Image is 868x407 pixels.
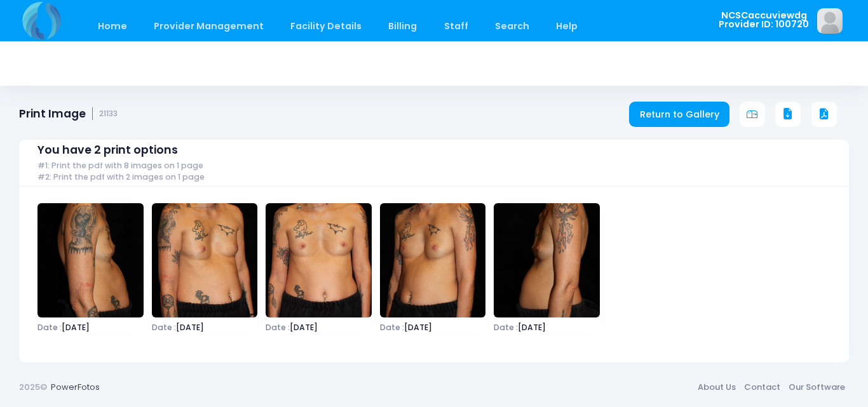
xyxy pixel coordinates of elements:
h1: Print Image [19,107,118,121]
span: #1: Print the pdf with 8 images on 1 page [37,161,203,171]
span: [DATE] [494,324,599,331]
span: #2: Print the pdf with 2 images on 1 page [37,173,205,182]
span: [DATE] [152,324,257,331]
a: Our Software [784,376,849,399]
img: image [37,203,143,317]
span: [DATE] [266,324,371,331]
span: NCSCaccuviewdg Provider ID: 100720 [719,11,809,29]
span: Date : [266,322,290,333]
a: Facility Details [278,11,374,41]
a: Provider Management [141,11,276,41]
span: [DATE] [37,324,143,331]
a: About Us [693,376,740,399]
a: Contact [740,376,784,399]
a: Search [482,11,541,41]
a: Help [544,11,590,41]
img: image [266,203,371,317]
a: Return to Gallery [629,102,729,127]
img: image [817,8,843,34]
img: image [494,203,599,317]
a: Staff [431,11,480,41]
a: Home [85,11,139,41]
span: Date : [37,322,62,333]
a: Billing [376,11,430,41]
img: image [152,203,257,317]
span: Date : [494,322,518,333]
img: image [380,203,485,317]
span: 2025© [19,381,47,393]
span: Date : [152,322,176,333]
small: 21133 [99,109,118,119]
span: [DATE] [380,324,485,331]
span: You have 2 print options [37,143,178,157]
a: PowerFotos [51,381,100,393]
span: Date : [380,322,404,333]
